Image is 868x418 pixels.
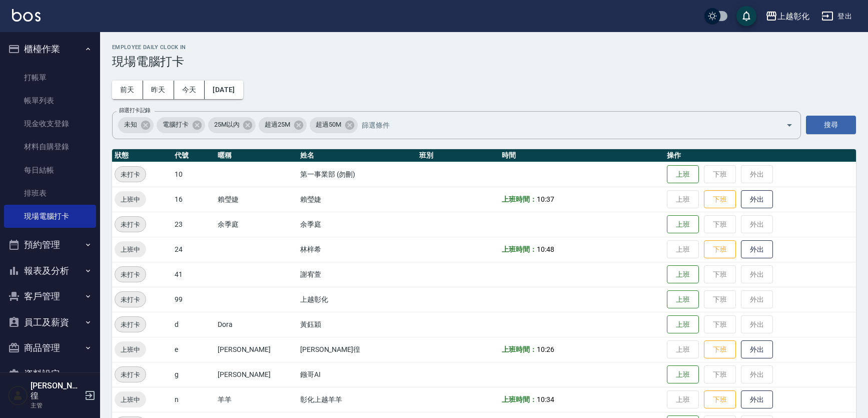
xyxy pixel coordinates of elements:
[359,116,768,134] input: 篩選條件
[298,387,417,412] td: 彰化上越羊羊
[115,244,146,255] span: 上班中
[208,120,246,130] span: 25M以內
[502,395,537,403] b: 上班時間：
[537,345,554,353] span: 10:26
[112,55,856,69] h3: 現場電腦打卡
[664,149,856,162] th: 操作
[298,337,417,362] td: [PERSON_NAME]徨
[31,381,82,401] h5: [PERSON_NAME]徨
[537,245,554,253] span: 10:48
[704,390,736,409] button: 下班
[172,337,215,362] td: e
[4,335,96,361] button: 商品管理
[115,194,146,205] span: 上班中
[4,258,96,284] button: 報表及分析
[172,162,215,187] td: 10
[298,362,417,387] td: 鏹哥AI
[817,7,856,26] button: 登出
[704,340,736,359] button: 下班
[761,6,813,27] button: 上越彰化
[502,245,537,253] b: 上班時間：
[172,149,215,162] th: 代號
[208,117,256,133] div: 25M以內
[298,287,417,312] td: 上越彰化
[215,149,298,162] th: 暱稱
[12,9,41,22] img: Logo
[4,283,96,309] button: 客戶管理
[417,149,499,162] th: 班別
[215,312,298,337] td: Dora
[310,120,347,130] span: 超過50M
[499,149,664,162] th: 時間
[736,6,756,26] button: save
[741,340,773,359] button: 外出
[4,205,96,228] a: 現場電腦打卡
[172,312,215,337] td: d
[4,232,96,258] button: 預約管理
[172,287,215,312] td: 99
[4,309,96,335] button: 員工及薪資
[115,369,146,380] span: 未打卡
[215,187,298,212] td: 賴瑩婕
[115,344,146,355] span: 上班中
[31,401,82,410] p: 主管
[667,215,699,234] button: 上班
[704,240,736,259] button: 下班
[112,81,143,99] button: 前天
[172,212,215,237] td: 23
[115,219,146,230] span: 未打卡
[298,262,417,287] td: 謝宥萱
[4,66,96,89] a: 打帳單
[741,390,773,409] button: 外出
[112,44,856,51] h2: Employee Daily Clock In
[115,169,146,180] span: 未打卡
[157,117,205,133] div: 電腦打卡
[172,262,215,287] td: 41
[4,89,96,112] a: 帳單列表
[172,362,215,387] td: g
[119,107,151,114] label: 篩選打卡記錄
[298,212,417,237] td: 余季庭
[172,187,215,212] td: 16
[537,395,554,403] span: 10:34
[112,149,172,162] th: 狀態
[777,10,809,23] div: 上越彰化
[118,117,154,133] div: 未知
[4,112,96,135] a: 現金收支登錄
[298,237,417,262] td: 林梓希
[4,36,96,62] button: 櫃檯作業
[667,290,699,309] button: 上班
[704,190,736,209] button: 下班
[806,116,856,134] button: 搜尋
[259,120,296,130] span: 超過25M
[259,117,307,133] div: 超過25M
[298,149,417,162] th: 姓名
[215,212,298,237] td: 余季庭
[667,265,699,284] button: 上班
[4,182,96,205] a: 排班表
[667,365,699,384] button: 上班
[4,135,96,158] a: 材料自購登錄
[741,190,773,209] button: 外出
[537,195,554,203] span: 10:37
[4,361,96,387] button: 資料設定
[174,81,205,99] button: 今天
[215,387,298,412] td: 羊羊
[157,120,195,130] span: 電腦打卡
[115,294,146,305] span: 未打卡
[8,385,28,405] img: Person
[215,362,298,387] td: [PERSON_NAME]
[115,269,146,280] span: 未打卡
[172,387,215,412] td: n
[502,195,537,203] b: 上班時間：
[118,120,143,130] span: 未知
[667,165,699,184] button: 上班
[298,312,417,337] td: 黃鈺穎
[143,81,174,99] button: 昨天
[298,162,417,187] td: 第一事業部 (勿刪)
[741,240,773,259] button: 外出
[215,337,298,362] td: [PERSON_NAME]
[502,345,537,353] b: 上班時間：
[115,319,146,330] span: 未打卡
[4,159,96,182] a: 每日結帳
